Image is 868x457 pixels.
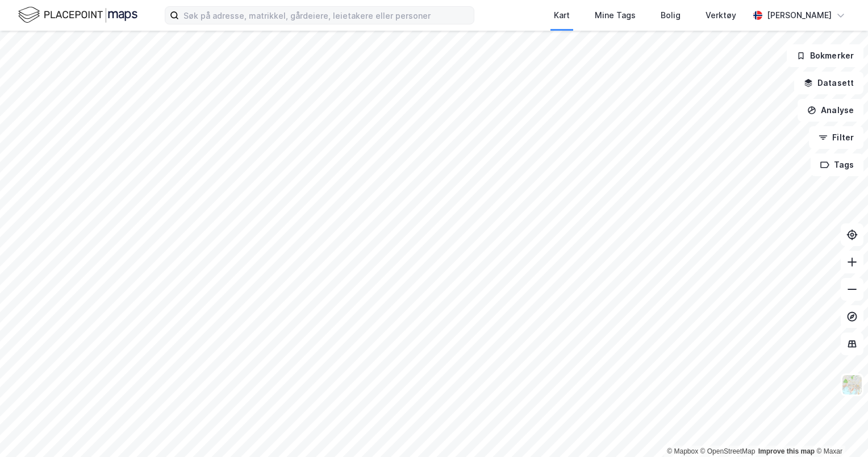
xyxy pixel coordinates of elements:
a: OpenStreetMap [700,447,756,455]
div: Bolig [661,9,681,22]
div: Mine Tags [595,9,636,22]
div: Kart [554,9,570,22]
button: Datasett [794,72,863,94]
div: Kontrollprogram for chat [811,402,868,457]
input: Søk på adresse, matrikkel, gårdeiere, leietakere eller personer [179,7,474,24]
img: Z [841,374,863,396]
img: logo.f888ab2527a4732fd821a326f86c7f29.svg [18,5,137,25]
div: [PERSON_NAME] [767,9,832,22]
button: Analyse [798,99,863,122]
a: Improve this map [758,447,815,455]
button: Bokmerker [787,44,863,67]
button: Filter [809,126,863,149]
a: Mapbox [667,447,698,455]
div: Verktøy [706,9,736,22]
button: Tags [811,153,863,176]
iframe: Chat Widget [811,402,868,457]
